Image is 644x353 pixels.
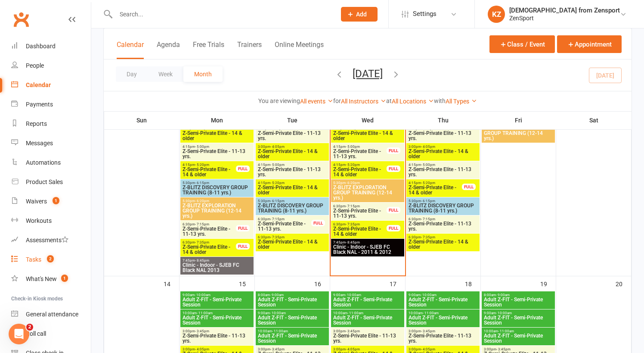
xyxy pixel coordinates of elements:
span: - 5:20pm [421,181,435,185]
span: - 5:00pm [270,163,285,167]
div: FULL [236,225,250,231]
button: Free Trials [193,41,224,59]
span: 4:15pm [333,163,387,167]
button: Calendar [117,41,144,59]
a: All events [300,98,333,105]
span: Z-Semi-Private Elite - 14 & older [333,167,387,177]
span: - 10:00am [195,293,211,297]
span: 8:00am [483,293,553,297]
span: 6:30pm [182,222,236,226]
input: Search... [113,8,330,20]
span: Z-Semi-Private Elite - 14 & older [333,131,402,141]
span: Z-Semi-Private Elite - 11-13 yrs. [257,221,312,231]
span: - 5:00pm [421,163,435,167]
button: Agenda [157,41,180,59]
span: Z-Semi-Private Elite - 14 & older [408,185,462,195]
div: [DEMOGRAPHIC_DATA] from Zensport [509,6,620,14]
span: 10:00am [408,311,478,315]
span: - 10:00am [421,293,437,297]
button: Class / Event [489,35,555,53]
span: 3:00pm [182,329,252,333]
span: 6:30pm [408,235,478,239]
span: 3:00pm [408,347,478,351]
span: 4:15pm [257,163,327,167]
div: 15 [239,276,254,291]
div: People [26,62,44,69]
span: 5:30pm [257,199,327,203]
span: - 7:15pm [195,222,209,226]
span: - 3:45pm [346,329,360,333]
span: Z-Semi-Private Elite - 11-13 yrs. [182,226,236,237]
span: Z-BLITZ EXPLORATION GROUP TRAINING (12-14 yrs.) [182,203,252,219]
a: Clubworx [10,9,32,30]
span: - 10:00am [270,311,286,315]
div: Product Sales [26,178,63,185]
span: Z-Semi-Private Elite - 11-13 yrs. [408,167,478,177]
div: FULL [462,184,476,190]
span: Z-Semi-Private Elite - 11-13 yrs. [257,131,327,141]
span: 6:30pm [333,222,387,226]
a: All Locations [392,98,434,105]
button: Online Meetings [275,41,324,59]
span: Adult Z-FIT - Semi-Private Session [257,315,327,325]
span: 9:00am [182,293,252,297]
span: - 6:20pm [346,181,360,185]
span: 5:30pm [182,199,252,203]
div: Roll call [26,330,46,337]
span: - 7:15pm [270,217,285,221]
a: General attendance kiosk mode [11,305,91,324]
span: Z-Semi-Private Elite - 14 & older [182,167,236,177]
th: Sun [104,111,180,129]
div: FULL [387,147,400,154]
span: - 4:05pm [270,145,285,149]
span: Adult Z-FIT - Semi-Private Session [483,297,553,307]
a: All Types [446,98,477,105]
div: FULL [387,225,400,231]
div: Reports [26,120,47,127]
span: 5:30pm [408,199,478,203]
span: Z-Semi-Private Elite - 11-13 yrs. [408,221,478,231]
div: Automations [26,159,61,166]
span: - 5:20pm [195,163,209,167]
div: Waivers [26,198,47,205]
span: 10:00am [257,329,327,333]
div: 14 [164,276,179,291]
span: Add [356,11,367,18]
div: Payments [26,101,53,108]
span: Settings [413,4,437,24]
span: - 3:45pm [195,329,209,333]
div: General attendance [26,311,78,318]
span: - 7:35pm [421,235,435,239]
span: Z-Semi-Private Elite - 14 & older [257,185,327,195]
span: Z-Semi-Private Elite - 14 & older [333,226,387,237]
div: FULL [311,220,325,226]
span: - 5:20pm [270,181,285,185]
span: - 5:00pm [195,145,209,149]
strong: for [333,97,341,104]
span: Adult Z-FIT - Semi-Private Session [408,297,478,307]
span: Adult Z-FIT - Semi-Private Session [257,297,327,307]
span: 2 [26,324,33,331]
span: Z-BLITZ DISCOVERY GROUP TRAINING (8-11 yrs.) [257,203,327,213]
span: - 4:05pm [346,347,360,351]
a: Workouts [11,211,91,231]
span: - 11:00am [197,311,213,315]
span: - 4:05pm [421,347,435,351]
span: - 4:05pm [195,347,209,351]
span: 4:15pm [408,181,462,185]
span: - 11:00am [423,311,439,315]
span: 3:00pm [408,329,478,333]
th: Sat [556,111,632,129]
a: Assessments [11,231,91,250]
span: 1 [53,197,59,204]
a: Automations [11,153,91,172]
span: Adult Z-FIT - Semi-Private Session [182,297,252,307]
span: Z-Semi-Private Elite - 11-13 yrs. [182,333,252,344]
button: Day [116,66,148,82]
div: 18 [465,276,480,291]
div: 17 [390,276,405,291]
span: Z-Semi-Private Elite - 11-13 yrs. [333,333,402,344]
div: FULL [387,207,400,213]
button: Trainers [237,41,262,59]
div: 19 [540,276,556,291]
